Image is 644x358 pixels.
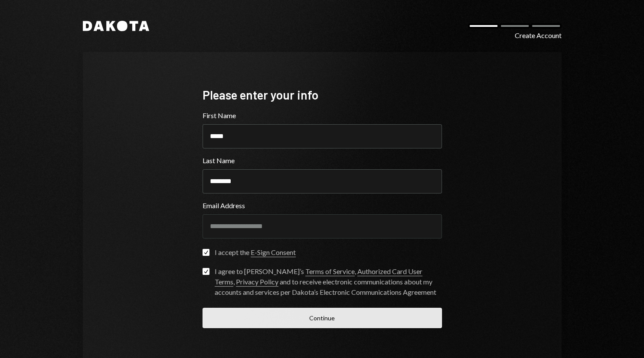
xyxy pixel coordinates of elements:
div: Please enter your info [203,87,442,103]
label: First Name [203,110,442,121]
a: E-Sign Consent [251,248,296,257]
a: Authorized Card User Terms [215,267,422,287]
label: Email Address [203,200,442,211]
div: I accept the [215,247,296,258]
button: I accept the E-Sign Consent [203,249,209,256]
label: Last Name [203,155,442,166]
div: I agree to [PERSON_NAME]’s , , and to receive electronic communications about my accounts and ser... [215,266,442,297]
div: Create Account [515,30,562,41]
button: Continue [203,308,442,328]
a: Privacy Policy [236,277,278,287]
button: I agree to [PERSON_NAME]’s Terms of Service, Authorized Card User Terms, Privacy Policy and to re... [203,268,209,275]
a: Terms of Service [305,267,355,276]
